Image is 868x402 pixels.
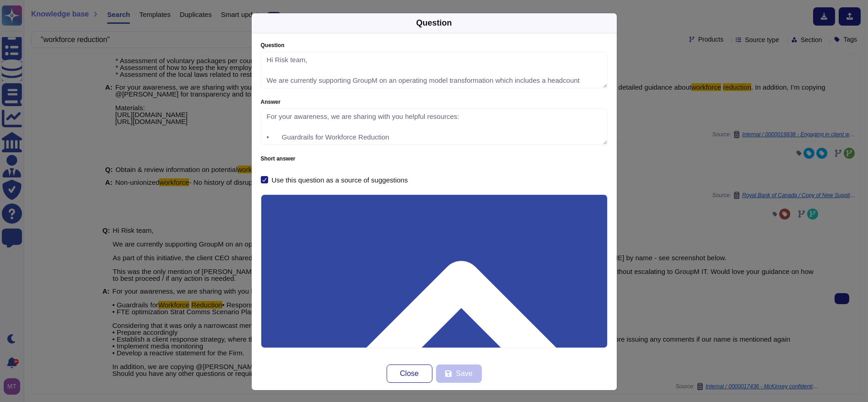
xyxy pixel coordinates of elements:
[261,52,608,88] textarea: Hi Risk team, We are currently supporting GroupM on an operating model transformation which inclu...
[436,364,482,383] button: Save
[261,99,608,105] label: Answer
[387,364,432,383] button: Close
[261,43,608,48] label: Question
[272,177,408,183] div: Use this question as a source of suggestions
[400,370,419,377] span: Close
[261,108,608,145] textarea: For your awareness, we are sharing with you helpful resources: • Guardrails for Workforce Reducti...
[456,370,472,377] span: Save
[261,156,608,161] label: Short answer
[416,17,452,29] div: Question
